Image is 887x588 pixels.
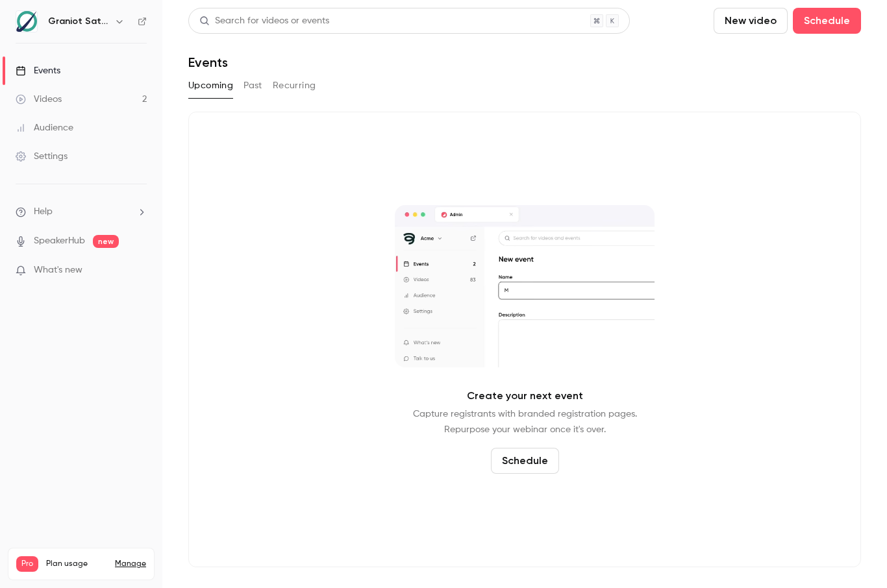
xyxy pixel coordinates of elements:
[16,150,68,163] div: Settings
[273,75,316,96] button: Recurring
[16,64,60,77] div: Events
[491,448,559,474] button: Schedule
[793,8,861,34] button: Schedule
[16,205,147,219] li: help-dropdown-opener
[244,75,262,96] button: Past
[467,388,583,404] p: Create your next event
[188,75,233,96] button: Upcoming
[131,265,147,276] iframe: Noticeable Trigger
[199,14,329,28] div: Search for videos or events
[188,55,228,70] h1: Events
[48,15,109,28] h6: Graniot Satellite Technologies SL
[16,93,62,106] div: Videos
[34,234,85,248] a: SpeakerHub
[413,406,637,437] p: Capture registrants with branded registration pages. Repurpose your webinar once it's over.
[93,235,119,248] span: new
[16,556,38,572] span: Pro
[16,121,73,134] div: Audience
[16,11,37,32] img: Graniot Satellite Technologies SL
[34,263,82,277] span: What's new
[34,205,53,219] span: Help
[714,8,788,34] button: New video
[46,559,107,569] span: Plan usage
[115,559,146,569] a: Manage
